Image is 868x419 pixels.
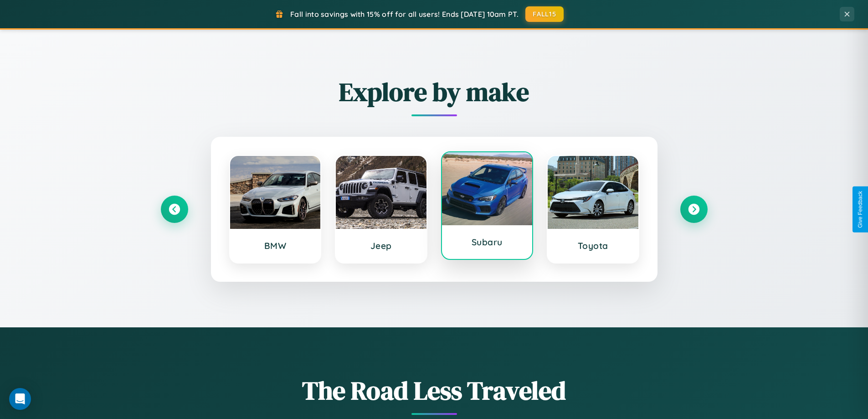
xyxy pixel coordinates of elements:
h2: Explore by make [161,74,708,109]
h1: The Road Less Traveled [161,373,708,408]
div: Give Feedback [857,191,863,228]
div: Open Intercom Messenger [9,388,31,410]
h3: BMW [239,240,312,251]
h3: Jeep [345,240,417,251]
span: Fall into savings with 15% off for all users! Ends [DATE] 10am PT. [290,10,519,19]
h3: Subaru [451,237,524,248]
button: FALL15 [525,6,564,22]
h3: Toyota [557,240,629,251]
